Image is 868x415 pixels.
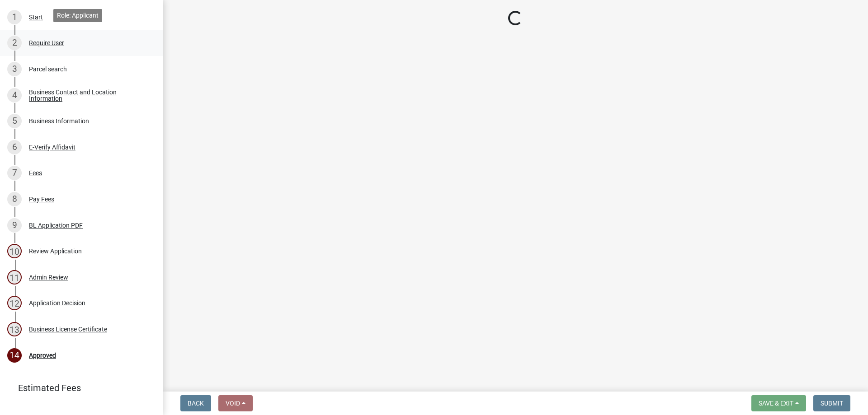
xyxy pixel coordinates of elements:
[29,274,68,280] div: Admin Review
[7,348,22,363] div: 14
[29,89,148,102] div: Business Contact and Location Information
[7,379,148,397] a: Estimated Fees
[7,166,22,180] div: 7
[29,326,107,332] div: Business License Certificate
[751,395,806,411] button: Save & Exit
[813,395,850,411] button: Submit
[7,10,22,24] div: 1
[7,322,22,336] div: 13
[29,170,42,176] div: Fees
[7,36,22,50] div: 2
[53,9,102,22] div: Role: Applicant
[29,14,43,20] div: Start
[7,218,22,233] div: 9
[29,300,85,306] div: Application Decision
[29,40,64,46] div: Require User
[7,244,22,258] div: 10
[226,400,240,407] span: Void
[29,222,83,228] div: BL Application PDF
[7,88,22,103] div: 4
[29,118,89,124] div: Business Information
[7,114,22,128] div: 5
[7,62,22,76] div: 3
[7,192,22,206] div: 8
[188,400,204,407] span: Back
[821,400,843,407] span: Submit
[29,352,56,359] div: Approved
[218,395,253,411] button: Void
[7,270,22,284] div: 11
[180,395,211,411] button: Back
[29,196,54,202] div: Pay Fees
[29,66,67,72] div: Parcel search
[29,144,75,150] div: E-Verify Affidavit
[7,140,22,154] div: 6
[7,296,22,310] div: 12
[29,248,82,254] div: Review Application
[759,400,793,407] span: Save & Exit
